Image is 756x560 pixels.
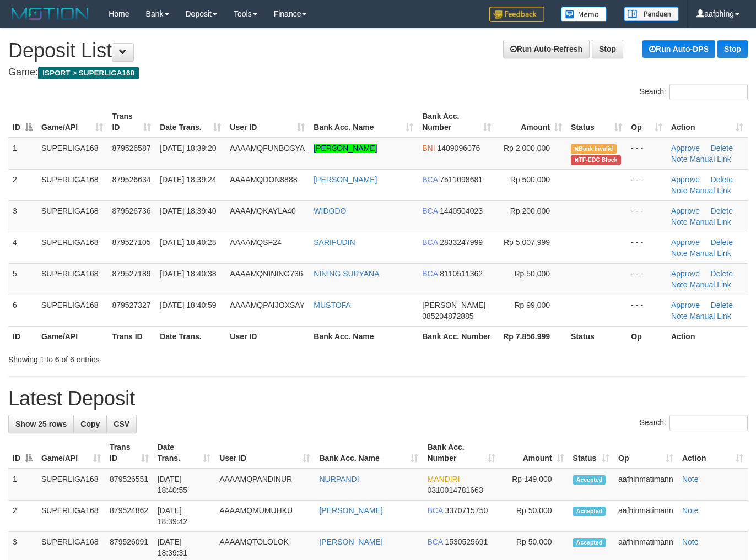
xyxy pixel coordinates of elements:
[107,106,155,138] th: Trans ID: activate to sort column ascending
[319,506,382,515] a: [PERSON_NAME]
[314,269,379,278] a: NINING SURYANA
[8,67,748,78] h4: Game:
[500,501,568,532] td: Rp 50,000
[314,301,350,309] a: MUSTOFA
[627,200,667,232] td: - - -
[153,469,215,501] td: [DATE] 18:40:55
[569,437,614,469] th: Status: activate to sort column ascending
[573,475,606,485] span: Accepted
[627,169,667,200] td: - - -
[504,144,550,153] span: Rp 2,000,000
[114,420,129,428] span: CSV
[8,232,37,263] td: 4
[689,186,731,195] a: Manual Link
[37,501,105,532] td: SUPERLIGA168
[80,420,100,428] span: Copy
[445,506,488,515] span: Copy 3370715750 to clipboard
[440,206,483,215] span: Copy 1440504023 to clipboard
[153,437,215,469] th: Date Trans.: activate to sort column ascending
[37,200,107,232] td: SUPERLIGA168
[671,280,688,289] a: Note
[37,469,105,501] td: SUPERLIGA168
[160,238,216,247] span: [DATE] 18:40:28
[422,301,485,309] span: [PERSON_NAME]
[160,175,216,184] span: [DATE] 18:39:24
[38,67,139,79] span: ISPORT > SUPERLIGA168
[711,206,733,215] a: Delete
[230,301,305,309] span: AAAAMQPAIJOXSAY
[105,437,153,469] th: Trans ID: activate to sort column ascending
[418,326,495,346] th: Bank Acc. Number
[230,206,296,215] span: AAAAMQKAYLA40
[8,326,37,346] th: ID
[682,475,699,483] a: Note
[592,40,623,58] a: Stop
[418,106,495,138] th: Bank Acc. Number: activate to sort column ascending
[37,326,107,346] th: Game/API
[8,138,37,170] td: 1
[422,175,438,184] span: BCA
[153,501,215,532] td: [DATE] 18:39:42
[8,263,37,295] td: 5
[671,249,688,258] a: Note
[500,469,568,501] td: Rp 149,000
[225,326,309,346] th: User ID
[8,437,37,469] th: ID: activate to sort column descending
[8,501,37,532] td: 2
[495,326,567,346] th: Rp 7.856.999
[711,238,733,247] a: Delete
[105,469,153,501] td: 879526551
[671,186,688,195] a: Note
[671,269,700,278] a: Approve
[624,7,679,21] img: panduan.png
[8,169,37,200] td: 2
[112,301,150,309] span: 879527327
[107,326,155,346] th: Trans ID
[514,301,550,309] span: Rp 99,000
[15,420,67,428] span: Show 25 rows
[215,469,315,501] td: AAAAMQPANDINUR
[671,312,688,320] a: Note
[319,537,382,546] a: [PERSON_NAME]
[689,249,731,258] a: Manual Link
[669,84,748,100] input: Search:
[573,538,606,547] span: Accepted
[112,269,150,278] span: 879527189
[440,175,483,184] span: Copy 7511098681 to clipboard
[640,415,748,431] label: Search:
[427,475,460,483] span: MANDIRI
[571,144,616,154] span: Bank is not match
[8,200,37,232] td: 3
[627,263,667,295] td: - - -
[422,312,473,320] span: Copy 085204872885 to clipboard
[667,326,748,346] th: Action
[309,106,418,138] th: Bank Acc. Name: activate to sort column ascending
[112,238,150,247] span: 879527105
[314,175,377,184] a: [PERSON_NAME]
[73,415,107,433] a: Copy
[112,206,150,215] span: 879526736
[160,206,216,215] span: [DATE] 18:39:40
[571,155,621,165] span: Transfer EDC blocked
[640,84,748,100] label: Search:
[566,106,627,138] th: Status: activate to sort column ascending
[689,218,731,226] a: Manual Link
[689,155,731,164] a: Manual Link
[671,144,700,153] a: Approve
[427,537,442,546] span: BCA
[8,6,92,22] img: MOTION_logo.png
[160,269,216,278] span: [DATE] 18:40:38
[230,175,297,184] span: AAAAMQDON8888
[8,40,748,62] h1: Deposit List
[8,295,37,326] td: 6
[422,144,435,153] span: BNI
[671,175,700,184] a: Approve
[427,506,442,515] span: BCA
[627,295,667,326] td: - - -
[717,40,748,58] a: Stop
[510,206,550,215] span: Rp 200,000
[614,437,678,469] th: Op: activate to sort column ascending
[440,269,483,278] span: Copy 8110511362 to clipboard
[8,469,37,501] td: 1
[566,326,627,346] th: Status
